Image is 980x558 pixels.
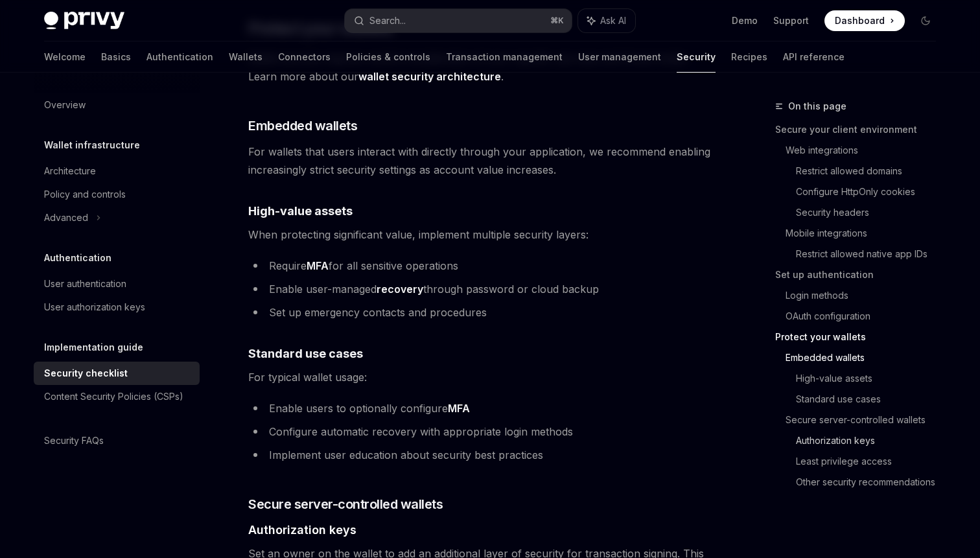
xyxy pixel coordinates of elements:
[786,347,946,368] a: Embedded wallets
[369,13,406,29] div: Search...
[550,16,564,26] span: ⌘ K
[377,283,423,296] a: recovery
[786,285,946,306] a: Login methods
[796,430,946,451] a: Authorization keys
[44,389,183,404] div: Content Security Policies (CSPs)
[796,451,946,472] a: Least privilege access
[578,41,661,73] a: User management
[835,14,885,27] span: Dashboard
[915,10,936,31] button: Toggle dark mode
[248,399,716,417] li: Enable users to optionally configure
[34,93,200,117] a: Overview
[44,433,104,448] div: Security FAQs
[796,389,946,410] a: Standard use cases
[34,429,200,452] a: Security FAQs
[44,299,145,315] div: User authorization keys
[44,276,126,292] div: User authentication
[796,161,946,181] a: Restrict allowed domains
[278,41,331,73] a: Connectors
[775,119,946,140] a: Secure your client environment
[775,327,946,347] a: Protect your wallets
[358,70,501,84] a: wallet security architecture
[824,10,905,31] a: Dashboard
[34,362,200,385] a: Security checklist
[796,368,946,389] a: High-value assets
[788,99,846,114] span: On this page
[773,14,809,27] a: Support
[44,210,88,226] div: Advanced
[44,163,96,179] div: Architecture
[446,41,563,73] a: Transaction management
[248,446,716,464] li: Implement user education about security best practices
[44,137,140,153] h5: Wallet infrastructure
[34,159,200,183] a: Architecture
[34,272,200,296] a: User authentication
[345,9,572,32] button: Search...⌘K
[44,12,124,30] img: dark logo
[248,257,716,275] li: Require for all sensitive operations
[44,340,143,355] h5: Implementation guide
[731,41,767,73] a: Recipes
[248,368,716,386] span: For typical wallet usage:
[448,402,470,415] a: MFA
[786,306,946,327] a: OAuth configuration
[229,41,262,73] a: Wallets
[775,264,946,285] a: Set up authentication
[786,410,946,430] a: Secure server-controlled wallets
[248,226,716,244] span: When protecting significant value, implement multiple security layers:
[34,296,200,319] a: User authorization keys
[796,472,946,493] a: Other security recommendations
[44,187,126,202] div: Policy and controls
[248,521,356,539] span: Authorization keys
[44,41,86,73] a: Welcome
[677,41,716,73] a: Security
[346,41,430,73] a: Policies & controls
[44,97,86,113] div: Overview
[732,14,758,27] a: Demo
[248,204,353,218] strong: High-value assets
[600,14,626,27] span: Ask AI
[34,183,200,206] a: Policy and controls
[796,244,946,264] a: Restrict allowed native app IDs
[783,41,845,73] a: API reference
[248,347,363,360] strong: Standard use cases
[248,117,357,135] span: Embedded wallets
[146,41,213,73] a: Authentication
[101,41,131,73] a: Basics
[44,250,111,266] h5: Authentication
[44,366,128,381] div: Security checklist
[786,223,946,244] a: Mobile integrations
[34,385,200,408] a: Content Security Policies (CSPs)
[248,143,716,179] span: For wallets that users interact with directly through your application, we recommend enabling inc...
[307,259,329,273] a: MFA
[786,140,946,161] a: Web integrations
[248,303,716,321] li: Set up emergency contacts and procedures
[248,423,716,441] li: Configure automatic recovery with appropriate login methods
[796,181,946,202] a: Configure HttpOnly cookies
[248,495,443,513] span: Secure server-controlled wallets
[578,9,635,32] button: Ask AI
[248,280,716,298] li: Enable user-managed through password or cloud backup
[796,202,946,223] a: Security headers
